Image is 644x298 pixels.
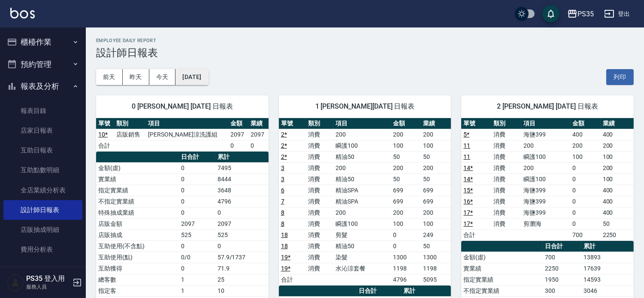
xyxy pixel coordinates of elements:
th: 日合計 [543,241,581,252]
td: 200 [333,129,391,140]
img: Logo [10,8,35,18]
th: 業績 [601,118,634,129]
td: 消費 [491,140,521,151]
td: 精油50 [333,240,391,252]
button: [DATE] [175,69,208,85]
th: 項目 [146,118,228,129]
p: 服務人員 [26,283,70,291]
a: 店家日報表 [3,121,82,140]
a: 費用分析表 [3,240,82,259]
td: 200 [521,140,570,151]
td: 0 [571,218,601,229]
a: 店販抽成明細 [3,220,82,240]
td: 2097 [248,129,269,140]
td: 400 [601,196,634,207]
td: 699 [421,185,451,196]
td: 消費 [306,140,333,151]
th: 日合計 [179,152,215,163]
a: 11 [463,153,470,160]
td: 消費 [491,162,521,173]
td: 71.9 [215,263,269,274]
td: 200 [601,140,634,151]
td: 249 [421,229,451,240]
td: 200 [333,162,391,173]
th: 金額 [571,118,601,129]
td: 50 [421,151,451,162]
td: 100 [421,140,451,151]
td: 0 [215,207,269,218]
a: 7 [281,198,284,205]
td: 消費 [306,207,333,218]
button: 報表及分析 [3,75,82,97]
td: 525 [215,229,269,240]
td: 200 [601,162,634,173]
td: 消費 [306,263,333,274]
td: 3046 [581,285,634,296]
th: 類別 [114,118,146,129]
th: 日合計 [357,286,401,297]
td: 2250 [601,229,634,240]
td: 14593 [581,274,634,285]
td: 13893 [581,252,634,263]
td: 精油50 [333,151,391,162]
td: 17639 [581,263,634,274]
th: 項目 [333,118,391,129]
td: 100 [601,173,634,185]
td: 消費 [306,151,333,162]
button: save [542,5,559,22]
td: 消費 [306,162,333,173]
td: 100 [571,151,601,162]
table: a dense table [279,118,451,286]
a: 11 [463,142,470,149]
td: 700 [543,252,581,263]
td: 50 [421,173,451,185]
td: 剪髮 [333,229,391,240]
button: 預約管理 [3,53,82,76]
td: 1300 [391,252,421,263]
td: 金額(虛) [461,252,543,263]
td: 合計 [461,229,491,240]
button: 昨天 [123,69,149,85]
td: 消費 [491,185,521,196]
td: 消費 [306,240,333,252]
td: 200 [421,129,451,140]
td: 0 [179,173,215,185]
th: 業績 [421,118,451,129]
td: 100 [391,218,421,229]
td: 水沁涼套餐 [333,263,391,274]
button: 今天 [149,69,176,85]
td: 總客數 [96,274,179,285]
td: 0 [571,173,601,185]
th: 金額 [228,118,248,129]
td: 精油SPA [333,185,391,196]
td: 消費 [306,173,333,185]
td: 4796 [215,196,269,207]
td: 2097 [179,218,215,229]
td: 1198 [421,263,451,274]
td: 0 [179,240,215,252]
td: 400 [601,129,634,140]
a: 3 [281,176,284,182]
a: 互助日報表 [3,140,82,160]
td: 消費 [306,129,333,140]
td: 0 [179,185,215,196]
span: 1 [PERSON_NAME][DATE] 日報表 [289,102,441,111]
td: 瞬護100 [521,151,570,162]
td: 互助使用(不含點) [96,240,179,252]
img: Person [7,274,24,291]
td: 7495 [215,162,269,173]
a: 6 [281,187,284,194]
td: 4796 [391,274,421,285]
td: 消費 [306,252,333,263]
th: 單號 [96,118,114,129]
td: 0 [179,162,215,173]
td: 實業績 [461,263,543,274]
td: 5095 [421,274,451,285]
td: 200 [421,207,451,218]
td: 0 [571,196,601,207]
a: 報表目錄 [3,101,82,121]
td: 合計 [279,274,306,285]
td: 指定實業績 [96,185,179,196]
td: 200 [391,207,421,218]
td: 400 [571,129,601,140]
